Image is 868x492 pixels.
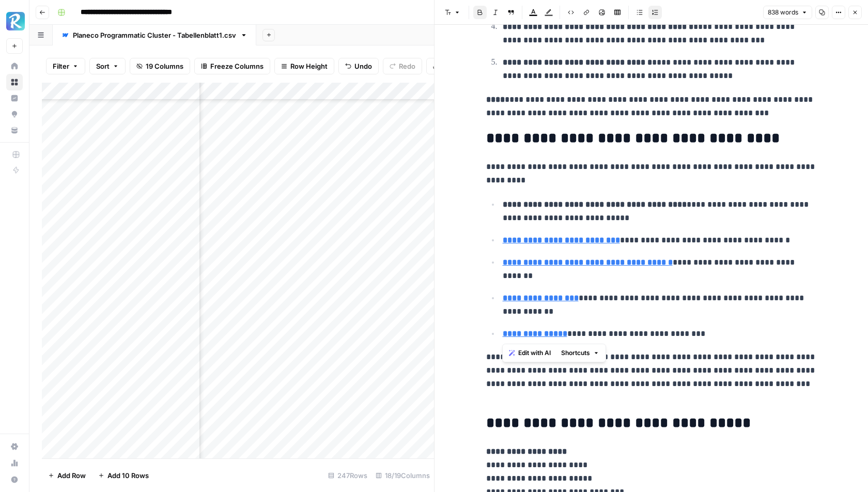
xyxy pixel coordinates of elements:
button: Filter [46,58,85,74]
span: Shortcuts [561,348,590,358]
a: Usage [6,455,23,471]
button: Sort [89,58,126,74]
a: Settings [6,438,23,455]
span: Edit with AI [518,348,551,358]
a: Planeco Programmatic Cluster - Tabellenblatt1.csv [53,25,256,45]
span: Freeze Columns [210,61,263,71]
button: Add 10 Rows [92,467,155,484]
button: 19 Columns [130,58,190,74]
span: Redo [399,61,415,71]
button: 838 words [763,6,812,19]
div: 18/19 Columns [371,467,434,484]
button: Edit with AI [505,346,555,360]
a: Your Data [6,122,23,139]
button: Shortcuts [557,346,603,360]
span: Filter [53,61,69,71]
span: Undo [354,61,372,71]
button: Row Height [274,58,334,74]
span: Add Row [57,470,86,481]
div: Planeco Programmatic Cluster - Tabellenblatt1.csv [73,30,236,40]
button: Workspace: Radyant [6,8,23,34]
img: Radyant Logo [6,12,25,30]
button: Help + Support [6,471,23,488]
span: Add 10 Rows [107,470,149,481]
button: Add Row [42,467,92,484]
span: Sort [96,61,110,71]
span: 19 Columns [146,61,183,71]
a: Browse [6,74,23,90]
a: Insights [6,90,23,106]
button: Freeze Columns [194,58,270,74]
span: Row Height [290,61,328,71]
button: Undo [338,58,379,74]
a: Home [6,58,23,74]
a: Opportunities [6,106,23,122]
div: 247 Rows [324,467,371,484]
button: Redo [383,58,422,74]
span: 838 words [768,8,798,17]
